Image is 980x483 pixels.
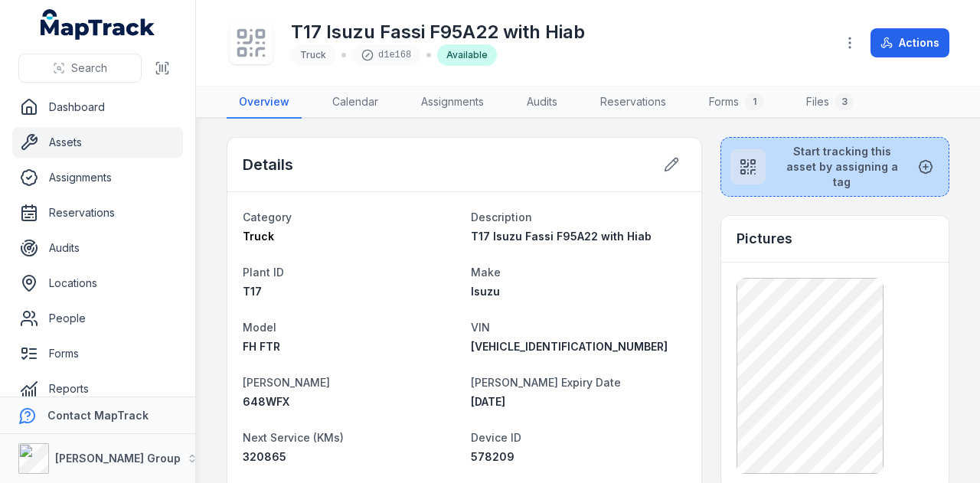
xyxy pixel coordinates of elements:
[300,49,326,60] span: Truck
[12,197,183,228] a: Reservations
[12,374,183,404] a: Reports
[243,376,330,389] span: [PERSON_NAME]
[835,93,854,111] div: 3
[47,409,149,422] strong: Contact MapTrack
[71,60,107,76] span: Search
[471,395,505,408] span: [DATE]
[794,86,866,119] a: Files3
[778,144,906,190] span: Start tracking this asset by assigning a tag
[697,86,776,119] a: Forms1
[243,210,292,224] span: Category
[12,127,183,158] a: Assets
[471,285,500,298] span: Isuzu
[227,86,302,119] a: Overview
[352,44,420,66] div: d1e168
[243,285,262,298] span: T17
[471,340,668,353] span: [VEHICLE_IDENTIFICATION_NUMBER]
[588,86,678,119] a: Reservations
[409,86,496,119] a: Assignments
[871,28,949,57] button: Actions
[243,431,344,444] span: Next Service (KMs)
[471,395,505,408] time: 24/07/2026, 12:00:00 am
[745,93,763,111] div: 1
[12,162,183,193] a: Assignments
[18,54,142,83] button: Search
[471,376,621,389] span: [PERSON_NAME] Expiry Date
[12,303,183,334] a: People
[471,321,490,334] span: VIN
[12,338,183,369] a: Forms
[243,230,274,243] span: Truck
[471,210,532,224] span: Description
[243,266,284,279] span: Plant ID
[41,9,155,40] a: MapTrack
[471,450,514,463] span: 578209
[243,321,276,334] span: Model
[291,20,585,44] h1: T17 Isuzu Fassi F95A22 with Hiab
[320,86,390,119] a: Calendar
[437,44,497,66] div: Available
[243,154,293,175] h2: Details
[243,450,286,463] span: 320865
[471,266,501,279] span: Make
[471,230,652,243] span: T17 Isuzu Fassi F95A22 with Hiab
[471,431,521,444] span: Device ID
[737,228,792,250] h3: Pictures
[243,395,289,408] span: 648WFX
[243,340,280,353] span: FH FTR
[12,92,183,122] a: Dashboard
[12,268,183,299] a: Locations
[720,137,949,197] button: Start tracking this asset by assigning a tag
[55,452,181,465] strong: [PERSON_NAME] Group
[12,233,183,263] a: Audits
[514,86,570,119] a: Audits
